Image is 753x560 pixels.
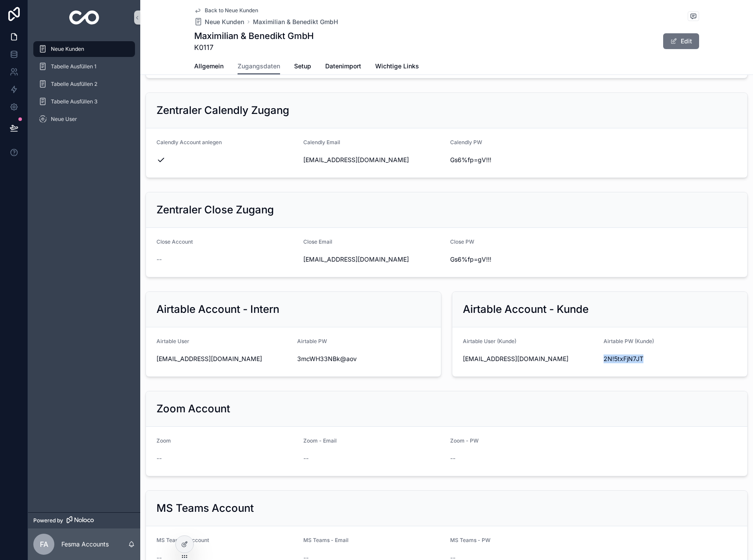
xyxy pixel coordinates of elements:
span: Powered by [33,517,63,524]
span: Back to Neue Kunden [205,7,258,14]
span: 2N!5txFjN7JT [604,354,737,363]
a: Neue Kunden [33,41,135,57]
span: Neue Kunden [205,18,244,26]
span: Airtable User [156,338,189,344]
button: Edit [663,33,699,49]
a: Zugangsdaten [238,58,280,75]
span: -- [156,255,162,264]
span: Neue User [51,116,77,123]
span: -- [450,454,455,463]
h2: Zoom Account [156,402,230,416]
span: Close Email [303,238,332,245]
p: Fesma Accounts [61,540,109,549]
a: Tabelle Ausfüllen 2 [33,76,135,92]
span: 3mcWH33NBk@aov [297,354,431,363]
span: Zoom [156,437,171,444]
span: Calendly Account anlegen [156,139,222,145]
span: Neue Kunden [51,46,84,53]
a: Neue User [33,111,135,127]
span: Airtable PW [297,338,327,344]
span: [EMAIL_ADDRESS][DOMAIN_NAME] [303,255,443,264]
a: Maximilian & Benedikt GmbH [253,18,338,26]
span: FA [40,539,48,549]
span: [EMAIL_ADDRESS][DOMAIN_NAME] [303,156,443,164]
span: Zoom - Email [303,437,337,444]
div: scrollable content [28,35,140,138]
h2: Zentraler Close Zugang [156,203,274,217]
span: Tabelle Ausfüllen 3 [51,98,97,105]
img: App logo [69,11,99,25]
span: K0117 [194,42,314,53]
span: -- [303,454,309,463]
span: Tabelle Ausfüllen 1 [51,63,96,70]
span: Zugangsdaten [238,62,280,71]
span: Calendly Email [303,139,340,145]
span: Close Account [156,238,193,245]
a: Datenimport [325,58,361,76]
h2: Airtable Account - Intern [156,302,279,316]
span: Airtable User (Kunde) [463,338,516,344]
a: Tabelle Ausfüllen 3 [33,94,135,110]
span: [EMAIL_ADDRESS][DOMAIN_NAME] [463,354,597,363]
span: Zoom - PW [450,437,479,444]
span: MS Teams - Email [303,537,348,543]
a: Back to Neue Kunden [194,7,258,14]
span: Datenimport [325,62,361,71]
span: Calendly PW [450,139,482,145]
span: [EMAIL_ADDRESS][DOMAIN_NAME] [156,354,290,363]
span: Tabelle Ausfüllen 2 [51,81,97,88]
h2: Airtable Account - Kunde [463,302,589,316]
span: MS Teams - Account [156,537,209,543]
h1: Maximilian & Benedikt GmbH [194,30,314,42]
span: Wichtige Links [375,62,419,71]
a: Tabelle Ausfüllen 1 [33,59,135,74]
a: Powered by [28,512,140,528]
span: Close PW [450,238,474,245]
a: Allgemein [194,58,224,76]
span: Gs6%fp=gV!!! [450,156,590,164]
h2: Zentraler Calendly Zugang [156,103,289,117]
span: Setup [294,62,311,71]
a: Wichtige Links [375,58,419,76]
a: Neue Kunden [194,18,244,26]
span: Gs6%fp=gV!!! [450,255,590,264]
span: Airtable PW (Kunde) [604,338,654,344]
span: -- [156,454,162,463]
a: Setup [294,58,311,76]
h2: MS Teams Account [156,501,254,515]
span: Allgemein [194,62,224,71]
span: MS Teams - PW [450,537,490,543]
